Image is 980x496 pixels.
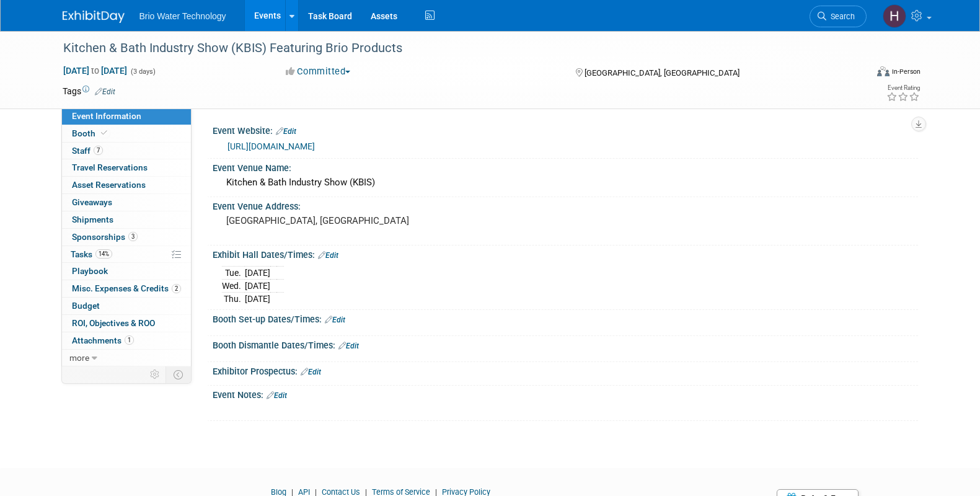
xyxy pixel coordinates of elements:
span: Shipments [72,215,113,224]
div: Kitchen & Bath Industry Show (KBIS) Featuring Brio Products [59,37,848,60]
a: Shipments [62,211,191,228]
a: Edit [301,368,321,376]
span: more [69,353,89,363]
span: Staff [72,146,103,156]
span: Brio Water Technology [139,11,226,21]
div: Event Website: [213,122,918,138]
span: Budget [72,301,100,311]
span: Asset Reservations [72,180,146,190]
a: Giveaways [62,194,191,211]
img: ExhibitDay [63,11,125,23]
div: Booth Set-up Dates/Times: [213,310,918,326]
span: 3 [128,232,138,241]
a: Sponsorships3 [62,229,191,246]
button: Committed [281,65,355,78]
a: Tasks14% [62,246,191,263]
div: Kitchen & Bath Industry Show (KBIS) [222,173,909,192]
a: Attachments1 [62,332,191,349]
span: 1 [125,335,134,345]
a: Booth [62,125,191,142]
span: (3 days) [130,68,156,76]
span: Misc. Expenses & Credits [72,283,181,293]
i: Booth reservation complete [101,130,107,136]
div: In-Person [891,67,920,76]
a: Staff7 [62,143,191,159]
td: [DATE] [245,267,270,280]
td: Tue. [222,267,245,280]
span: Travel Reservations [72,162,148,172]
span: ROI, Objectives & ROO [72,318,155,328]
div: Event Notes: [213,386,918,402]
span: 7 [94,146,103,155]
span: Search [826,12,855,21]
span: Attachments [72,335,134,345]
a: Playbook [62,263,191,280]
a: Edit [325,316,345,324]
div: Event Rating [886,85,920,91]
span: Booth [72,128,110,138]
td: Thu. [222,293,245,306]
a: Edit [276,127,296,136]
img: Harry Mesak [883,4,906,28]
div: Event Venue Address: [213,197,918,213]
span: Giveaways [72,197,112,207]
span: to [89,66,101,76]
a: Edit [318,251,338,260]
div: Exhibit Hall Dates/Times: [213,246,918,262]
td: Toggle Event Tabs [166,366,191,383]
a: Event Information [62,108,191,125]
a: Search [810,6,867,27]
span: Event Information [72,111,141,121]
a: more [62,350,191,366]
a: Edit [338,342,359,350]
a: Travel Reservations [62,159,191,176]
div: Event Venue Name: [213,159,918,174]
img: Format-Inperson.png [877,66,890,76]
span: 14% [95,249,112,259]
span: [GEOGRAPHIC_DATA], [GEOGRAPHIC_DATA] [585,68,739,77]
a: Misc. Expenses & Credits2 [62,280,191,297]
a: Edit [95,87,115,96]
a: Asset Reservations [62,177,191,193]
a: ROI, Objectives & ROO [62,315,191,332]
span: Tasks [71,249,112,259]
span: Playbook [72,266,108,276]
td: Personalize Event Tab Strip [144,366,166,383]
span: [DATE] [DATE] [63,65,128,76]
td: [DATE] [245,293,270,306]
div: Event Format [793,64,921,83]
a: [URL][DOMAIN_NAME] [227,141,315,151]
span: Sponsorships [72,232,138,242]
div: Exhibitor Prospectus: [213,362,918,378]
div: Booth Dismantle Dates/Times: [213,336,918,352]
td: Tags [63,85,115,97]
span: 2 [172,284,181,293]
a: Edit [267,391,287,400]
a: Budget [62,298,191,314]
td: Wed. [222,280,245,293]
td: [DATE] [245,280,270,293]
pre: [GEOGRAPHIC_DATA], [GEOGRAPHIC_DATA] [226,215,493,226]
